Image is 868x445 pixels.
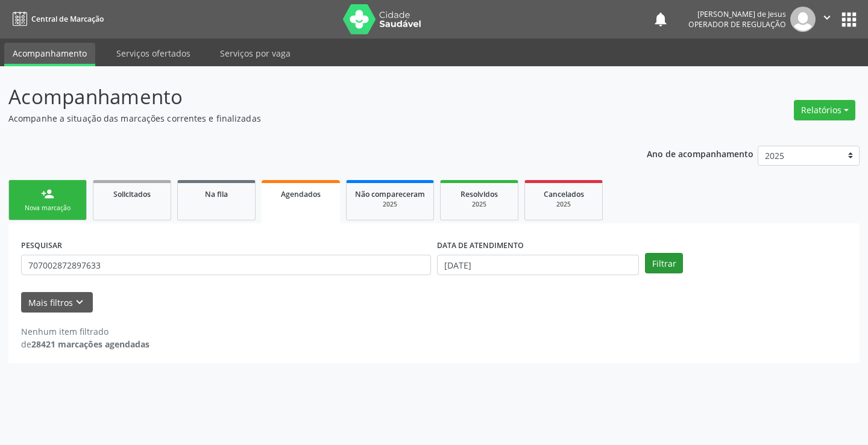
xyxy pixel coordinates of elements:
[281,189,321,199] span: Agendados
[21,255,431,275] input: Nome, CNS
[212,43,299,64] a: Serviços por vaga
[21,338,149,350] div: de
[21,292,93,313] button: Mais filtroskeyboard_arrow_down
[73,296,86,309] i: keyboard_arrow_down
[21,325,149,338] div: Nenhum item filtrado
[31,14,104,24] span: Central de Marcação
[4,43,95,66] a: Acompanhamento
[647,146,753,161] p: Ano de acompanhamento
[355,200,425,209] div: 2025
[17,204,78,213] div: Nova marcação
[113,189,151,199] span: Solicitados
[688,9,786,19] div: [PERSON_NAME] de Jesus
[790,7,816,32] img: img
[816,7,838,32] button: 
[31,338,149,350] strong: 28421 marcações agendadas
[461,189,498,199] span: Resolvidos
[437,255,639,275] input: Selecione um intervalo
[205,189,228,199] span: Na fila
[8,82,604,112] p: Acompanhamento
[688,19,786,30] span: Operador de regulação
[108,43,199,64] a: Serviços ofertados
[794,100,855,120] button: Relatórios
[41,187,54,201] div: person_add
[645,253,683,273] button: Filtrar
[8,9,104,29] a: Central de Marcação
[820,11,834,24] i: 
[437,236,524,255] label: DATA DE ATENDIMENTO
[449,200,509,209] div: 2025
[544,189,584,199] span: Cancelados
[8,112,604,125] p: Acompanhe a situação das marcações correntes e finalizadas
[838,9,860,30] button: apps
[21,236,62,255] label: PESQUISAR
[652,11,669,28] button: notifications
[533,200,594,209] div: 2025
[355,189,425,199] span: Não compareceram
